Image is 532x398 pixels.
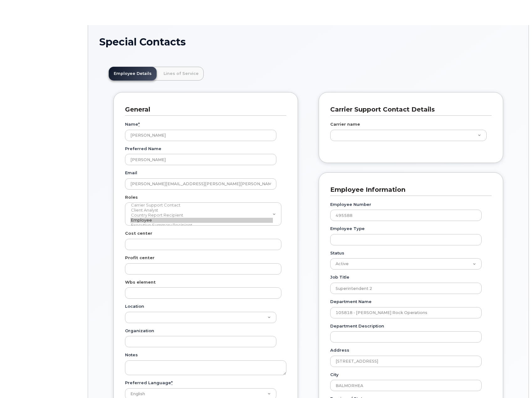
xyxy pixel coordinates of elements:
label: Email [125,170,137,176]
label: Preferred Language [125,380,173,386]
label: Name [125,121,140,127]
option: Country Report Recipient [130,213,273,218]
option: Carrier Support Contact [130,203,273,208]
label: Carrier name [330,121,360,127]
abbr: required [138,122,140,127]
a: Lines of Service [159,67,204,81]
h3: Carrier Support Contact Details [330,105,487,114]
label: Organization [125,328,154,334]
label: Profit center [125,255,154,261]
h1: Special Contacts [99,36,517,47]
label: Job Title [330,274,349,280]
h3: General [125,105,282,114]
label: Department Description [330,323,384,329]
abbr: required [171,380,173,385]
a: Employee Details [109,67,157,81]
label: Preferred Name [125,146,161,152]
label: Employee Type [330,226,365,232]
label: Wbs element [125,279,156,285]
label: Location [125,303,144,309]
option: Employee [130,218,273,223]
label: Address [330,347,349,353]
label: Notes [125,352,138,358]
h3: Employee Information [330,186,487,194]
label: Cost center [125,230,152,236]
label: Roles [125,194,138,200]
label: Department Name [330,299,372,305]
label: City [330,372,339,378]
label: Status [330,250,344,256]
option: Client Analyst [130,208,273,213]
label: Employee Number [330,202,371,207]
option: Executive Summary Recipient [130,223,273,228]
